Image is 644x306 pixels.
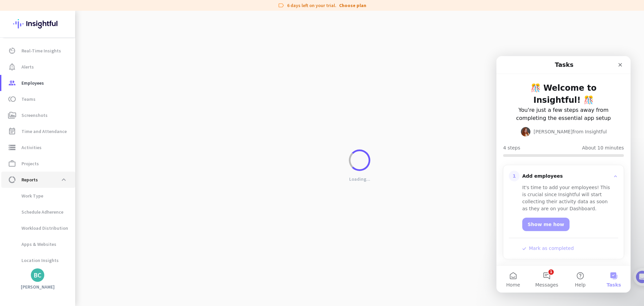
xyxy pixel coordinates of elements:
[21,63,34,71] span: Alerts
[1,123,75,139] a: event_noteTime and Attendance
[1,91,75,107] a: tollTeams
[8,63,16,71] i: notification_important
[21,95,36,103] span: Teams
[8,111,16,119] i: perm_media
[1,172,75,188] a: data_usageReportsexpand_less
[8,47,16,55] i: av_timer
[8,95,16,103] i: toll
[1,75,75,91] a: groupEmployees
[21,176,38,184] span: Reports
[58,174,70,186] button: expand_less
[7,252,59,268] span: Location Insights
[349,176,370,182] p: Loading...
[21,127,67,135] span: Time and Attendance
[1,220,75,236] a: Workload Distribution
[21,143,42,151] span: Activities
[1,139,75,156] a: storageActivities
[8,176,16,184] i: data_usage
[13,11,62,37] img: Insightful logo
[8,143,16,151] i: storage
[339,2,366,9] a: Choose plan
[496,56,631,293] iframe: Intercom live chat
[8,127,16,135] i: event_note
[1,188,75,204] a: Work Type
[7,220,68,236] span: Workload Distribution
[278,2,284,9] i: label
[1,156,75,172] a: work_outlineProjects
[21,79,44,87] span: Employees
[34,272,42,278] div: ВС
[21,47,61,55] span: Real-Time Insights
[7,188,43,204] span: Work Type
[1,43,75,59] a: av_timerReal-Time Insights
[1,236,75,252] a: Apps & Websites
[21,111,48,119] span: Screenshots
[1,107,75,123] a: perm_mediaScreenshots
[8,79,16,87] i: group
[1,252,75,268] a: Location Insights
[1,204,75,220] a: Schedule Adherence
[7,204,63,220] span: Schedule Adherence
[8,160,16,168] i: work_outline
[7,236,56,252] span: Apps & Websites
[21,160,39,168] span: Projects
[1,59,75,75] a: notification_importantAlerts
